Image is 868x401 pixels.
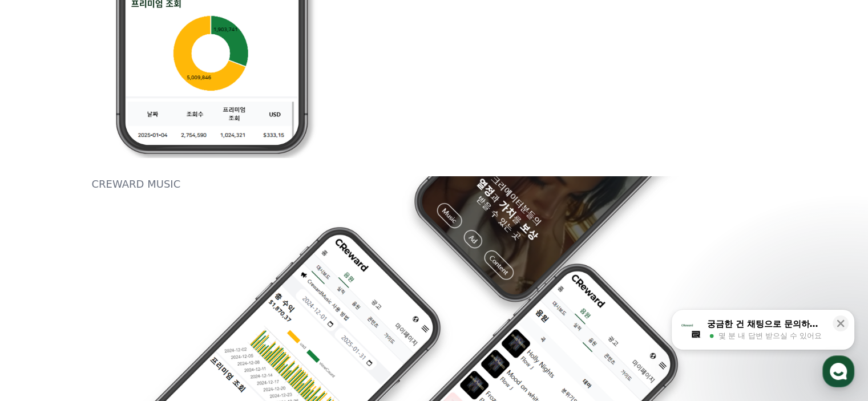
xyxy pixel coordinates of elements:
a: 설정 [147,306,219,335]
a: 홈 [3,306,75,335]
span: 설정 [176,323,190,333]
span: 대화 [104,324,118,333]
a: 대화 [75,306,147,335]
span: 홈 [36,323,43,333]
